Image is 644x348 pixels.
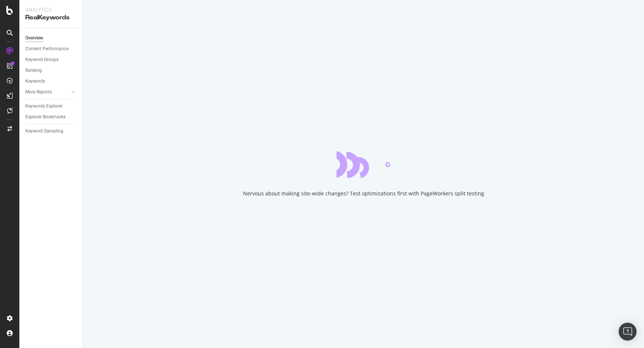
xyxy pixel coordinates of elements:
[25,113,77,121] a: Explorer Bookmarks
[25,127,77,135] a: Keyword Sampling
[25,127,63,135] div: Keyword Sampling
[243,190,484,197] div: Nervous about making site-wide changes? Test optimizations first with PageWorkers split testing
[25,88,52,96] div: More Reports
[25,34,43,42] div: Overview
[25,56,59,64] div: Keyword Groups
[25,102,77,110] a: Keywords Explorer
[25,67,77,74] a: Ranking
[337,151,390,178] div: animation
[25,13,76,22] div: RealKeywords
[25,102,63,110] div: Keywords Explorer
[25,67,42,74] div: Ranking
[25,6,76,13] div: Analytics
[25,88,70,96] a: More Reports
[25,45,77,53] a: Content Performance
[25,113,66,121] div: Explorer Bookmarks
[25,45,69,53] div: Content Performance
[25,34,77,42] a: Overview
[619,323,637,341] div: Open Intercom Messenger
[25,77,77,85] a: Keywords
[25,77,45,85] div: Keywords
[25,56,77,64] a: Keyword Groups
